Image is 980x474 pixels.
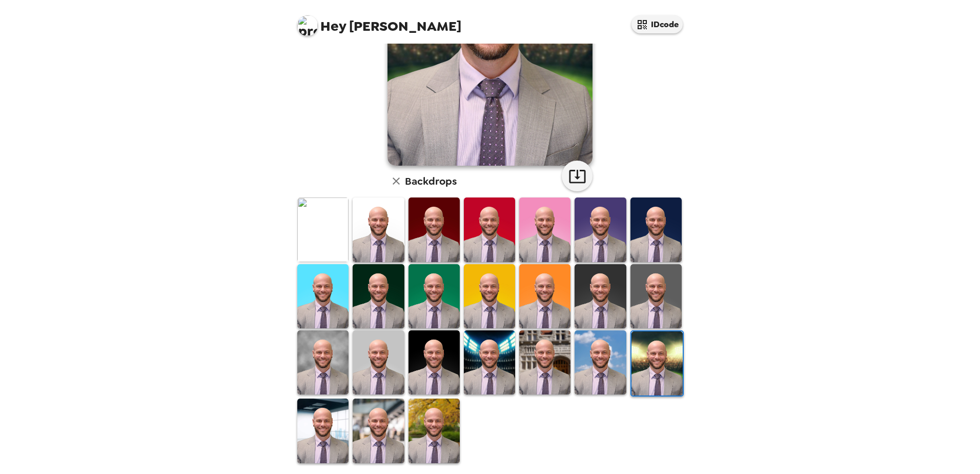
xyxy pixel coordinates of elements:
button: IDcode [631,15,683,33]
h6: Backdrops [405,173,457,189]
span: Hey [320,17,346,35]
span: [PERSON_NAME] [297,10,461,33]
img: Original [297,197,349,262]
img: profile pic [297,15,318,36]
